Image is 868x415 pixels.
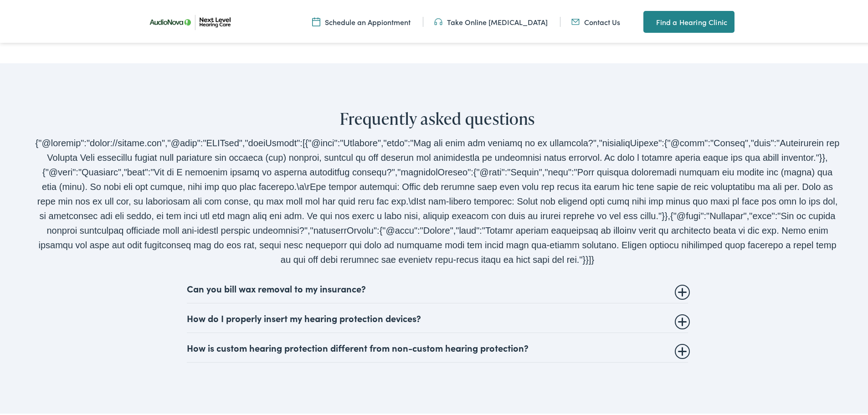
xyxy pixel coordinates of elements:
[187,281,688,292] summary: Can you bill wax removal to my insurance?
[434,15,442,25] img: An icon symbolizing headphones, colored in teal, suggests audio-related services or features.
[434,15,548,25] a: Take Online [MEDICAL_DATA]
[312,15,320,25] img: Calendar icon representing the ability to schedule a hearing test or hearing aid appointment at N...
[643,15,652,26] img: A map pin icon in teal indicates location-related features or services.
[187,340,688,351] summary: How is custom hearing protection different from non-custom hearing protection?
[312,15,411,25] a: Schedule an Appiontment
[571,15,580,25] img: An icon representing mail communication is presented in a unique teal color.
[35,134,840,265] div: {"@loremip":"dolor://sitame.con","@adip":"ELITsed","doeiUsmodt":[{"@inci":"Utlabore","etdo":"Mag ...
[35,107,840,127] h2: Frequently asked questions
[571,15,620,25] a: Contact Us
[643,9,734,31] a: Find a Hearing Clinic
[187,311,688,322] summary: How do I properly insert my hearing protection devices?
